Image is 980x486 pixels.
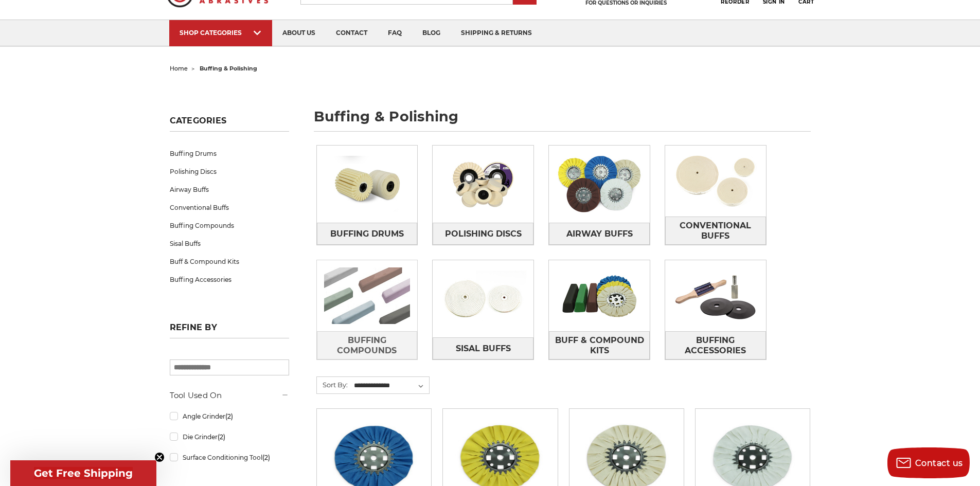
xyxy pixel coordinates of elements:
[272,20,326,46] a: about us
[170,116,289,132] h5: Categories
[170,199,289,217] a: Conventional Buffs
[10,460,156,486] div: Get Free ShippingClose teaser
[170,181,289,199] a: Airway Buffs
[665,146,766,217] img: Conventional Buffs
[666,217,765,245] span: Conventional Buffs
[317,149,418,220] img: Buffing Drums
[378,20,412,46] a: faq
[154,452,165,462] button: Close teaser
[433,337,533,359] a: Sisal Buffs
[170,145,289,163] a: Buffing Drums
[180,29,262,37] div: SHOP CATEGORIES
[456,340,511,357] span: Sisal Buffs
[330,225,404,243] span: Buffing Drums
[170,253,289,271] a: Buff & Compound Kits
[170,217,289,235] a: Buffing Compounds
[317,377,348,392] label: Sort By:
[170,389,289,402] h5: Tool Used On
[915,458,963,468] span: Contact us
[218,433,225,441] span: (2)
[412,20,451,46] a: blog
[445,225,522,243] span: Polishing Discs
[170,428,289,446] a: Die Grinder
[451,20,542,46] a: shipping & returns
[566,225,633,243] span: Airway Buffs
[170,65,188,72] a: home
[549,223,650,245] a: Airway Buffs
[317,332,417,359] span: Buffing Compounds
[887,447,970,478] button: Contact us
[665,331,766,359] a: Buffing Accessories
[326,20,378,46] a: contact
[317,223,418,245] a: Buffing Drums
[666,332,765,359] span: Buffing Accessories
[549,331,650,359] a: Buff & Compound Kits
[314,110,811,132] h1: buffing & polishing
[170,322,289,338] h5: Refine by
[549,149,650,220] img: Airway Buffs
[34,467,133,479] span: Get Free Shipping
[262,454,270,461] span: (2)
[170,163,289,181] a: Polishing Discs
[317,260,418,331] img: Buffing Compounds
[170,271,289,289] a: Buffing Accessories
[170,407,289,425] a: Angle Grinder
[549,332,649,359] span: Buff & Compound Kits
[225,412,233,420] span: (2)
[170,448,289,466] a: Surface Conditioning Tool
[317,331,418,359] a: Buffing Compounds
[200,65,257,72] span: buffing & polishing
[665,217,766,245] a: Conventional Buffs
[433,149,533,220] img: Polishing Discs
[433,223,533,245] a: Polishing Discs
[549,260,650,331] img: Buff & Compound Kits
[352,378,429,393] select: Sort By:
[433,263,533,334] img: Sisal Buffs
[665,260,766,331] img: Buffing Accessories
[170,235,289,253] a: Sisal Buffs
